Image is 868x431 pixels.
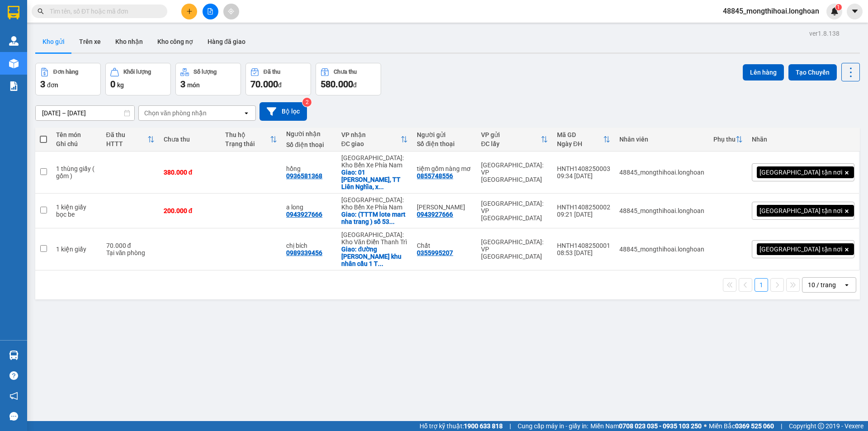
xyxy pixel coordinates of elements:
div: Chưa thu [164,136,216,143]
div: HNTH1408250002 [557,204,610,211]
div: 08:53 [DATE] [557,249,610,256]
span: copyright [818,423,824,429]
input: Select a date range. [36,106,134,120]
div: 70.000 đ [106,242,155,249]
span: message [9,412,18,421]
button: caret-down [847,4,863,19]
span: 580.000 [321,79,353,90]
div: Giao: (TTTM lote mart nha trang ) số 53 đường 23/10 phường phương sơn nha trang [341,211,408,225]
svg: open [243,109,250,117]
div: [GEOGRAPHIC_DATA]: VP [GEOGRAPHIC_DATA] [481,161,548,183]
span: 3 [40,79,45,90]
span: ... [389,218,395,225]
button: Tạo Chuyến [788,64,837,81]
div: Người nhận [286,130,332,137]
div: Nhân viên [619,136,704,143]
div: Số điện thoại [417,140,472,147]
div: hồng [286,165,332,172]
div: Số điện thoại [286,141,332,148]
span: notification [9,392,18,400]
span: [GEOGRAPHIC_DATA] tận nơi [759,168,842,176]
span: đ [278,81,282,89]
span: | [781,421,782,431]
div: HNTH1408250001 [557,242,610,249]
button: Đã thu70.000đ [245,63,311,95]
span: kg [117,81,124,89]
div: 0936581368 [286,172,322,180]
span: Cung cấp máy in - giấy in: [518,421,588,431]
div: 0943927666 [417,211,453,218]
div: [GEOGRAPHIC_DATA]: Kho Bến Xe Phía Nam [341,154,408,169]
div: Chưa thu [334,69,357,75]
strong: 0369 525 060 [735,422,774,430]
span: ... [378,260,383,267]
th: Toggle SortBy [709,128,747,152]
div: VP nhận [341,131,401,138]
div: VP gửi [481,131,541,138]
input: Tìm tên, số ĐT hoặc mã đơn [50,6,156,16]
span: caret-down [851,7,859,15]
button: aim [223,4,239,19]
div: 09:21 [DATE] [557,211,610,218]
th: Toggle SortBy [337,128,413,152]
div: [GEOGRAPHIC_DATA]: VP [GEOGRAPHIC_DATA] [481,238,548,260]
button: 1 [755,278,768,292]
div: Khối lượng [123,69,151,75]
button: Khối lượng0kg [105,63,171,95]
img: warehouse-icon [9,36,19,46]
span: [GEOGRAPHIC_DATA] tận nơi [759,245,842,253]
span: Miền Nam [590,421,702,431]
div: Đơn hàng [53,69,78,75]
button: Lên hàng [743,64,784,81]
button: Kho gửi [35,31,72,52]
div: [GEOGRAPHIC_DATA]: Kho Bến Xe Phía Nam [341,196,408,211]
strong: 1900 633 818 [464,422,503,430]
div: 0855748556 [417,172,453,180]
button: Số lượng3món [175,63,241,95]
div: 1 thùng giấy ( gốm ) [56,165,97,180]
div: 0943927666 [286,211,322,218]
div: Ghi chú [56,140,97,147]
div: chị bích [286,242,332,249]
span: 1 [837,4,840,10]
sup: 2 [302,98,311,107]
div: 48845_mongthihoai.longhoan [619,246,704,253]
div: anh tùng [417,204,472,211]
span: ... [378,183,384,190]
span: 70.000 [250,79,278,90]
img: logo-vxr [8,6,19,19]
div: 09:34 [DATE] [557,172,610,180]
span: món [187,81,200,89]
button: Bộ lọc [259,102,307,121]
div: 1 kiện giấy bọc be [56,204,97,218]
div: 380.000 đ [164,169,216,176]
span: search [38,8,44,14]
button: Kho nhận [108,31,150,52]
strong: 0708 023 035 - 0935 103 250 [619,422,702,430]
div: 48845_mongthihoai.longhoan [619,169,704,176]
div: Số lượng [193,69,217,75]
span: Hỗ trợ kỹ thuật: [420,421,503,431]
div: 0355995207 [417,249,453,256]
div: Đã thu [264,69,280,75]
div: Giao: 01 nguyễn trung trực, TT Liên Nghĩa, xã đức trọng, lâm đồng [341,169,408,190]
div: HNTH1408250003 [557,165,610,172]
span: Miền Bắc [709,421,774,431]
div: tiệm gốm nàng mơ [417,165,472,172]
div: ĐC giao [341,140,401,147]
span: | [509,421,511,431]
div: Trạng thái [225,140,270,147]
div: 1 kiện giấy [56,246,97,253]
span: 3 [180,79,185,90]
div: Ngày ĐH [557,140,603,147]
span: 48845_mongthihoai.longhoan [716,5,826,17]
div: Phụ thu [713,136,736,143]
div: Giao: đường trần hưng đạo khu nhân cầu 1 TT hưng hà tp thái bình [341,246,408,267]
span: ⚪️ [704,424,707,428]
div: Chất [417,242,472,249]
div: Nhãn [752,136,854,143]
div: ĐC lấy [481,140,541,147]
button: Đơn hàng3đơn [35,63,101,95]
svg: open [843,281,850,289]
img: warehouse-icon [9,350,19,360]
